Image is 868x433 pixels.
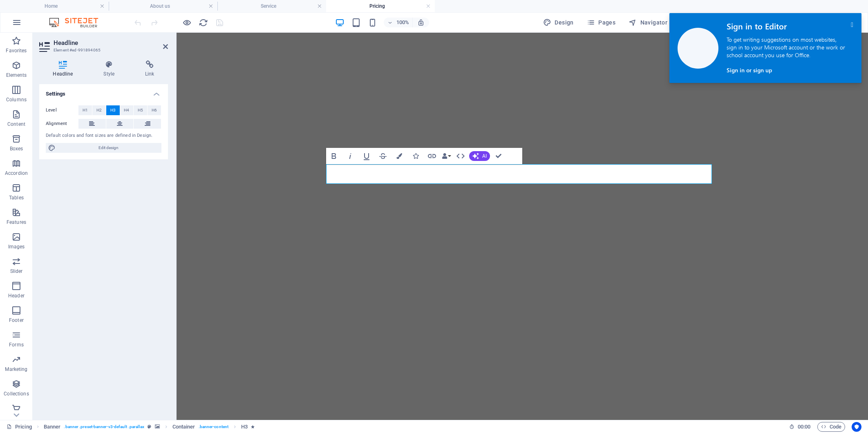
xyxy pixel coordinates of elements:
[106,105,120,115] button: H3
[491,148,506,164] button: Confirm (Ctrl+⏎)
[342,148,358,164] button: Italic (Ctrl+I)
[90,60,132,78] h4: Style
[540,16,577,29] button: Design
[109,2,217,11] h4: About us
[9,317,24,324] p: Footer
[7,219,26,225] p: Features
[396,18,409,27] h6: 100%
[384,18,413,27] button: 100%
[10,268,23,275] p: Slider
[441,148,452,164] button: Data Bindings
[789,422,811,432] h6: Session time
[584,16,619,29] button: Pages
[359,148,374,164] button: Underline (Ctrl+U)
[6,47,27,54] p: Favorites
[54,47,152,54] h3: Element #ed-991894065
[9,341,24,348] p: Forms
[83,105,88,115] span: H1
[58,143,159,153] span: Edit design
[852,422,861,432] button: Usercentrics
[6,96,27,103] p: Columns
[39,60,90,78] h4: Headline
[453,148,468,164] button: HTML
[172,422,195,432] span: Click to select. Double-click to edit
[5,366,27,373] p: Marketing
[46,105,78,115] label: Level
[217,2,326,11] h4: Service
[199,422,228,432] span: . banner-content
[9,194,24,201] p: Tables
[54,39,168,47] h2: Headline
[152,105,157,115] span: H6
[110,105,116,115] span: H3
[4,391,29,397] p: Collections
[391,148,407,164] button: Colors
[8,243,25,250] p: Images
[148,424,151,429] i: This element is a customizable preset
[155,424,160,429] i: This element contains a background
[138,105,143,115] span: H5
[7,121,25,127] p: Content
[39,84,168,99] h4: Settings
[46,132,161,139] div: Default colors and font sizes are defined in Design.
[132,60,168,78] h4: Link
[46,143,161,153] button: Edit design
[148,105,161,115] button: H6
[78,105,92,115] button: H1
[798,422,810,432] span: 00 00
[64,422,144,432] span: . banner .preset-banner-v3-default .parallax
[124,105,129,115] span: H4
[199,18,208,27] i: Reload page
[8,292,25,299] p: Header
[326,148,342,164] button: Bold (Ctrl+B)
[482,154,487,158] span: AI
[251,424,255,429] i: Element contains an animation
[375,148,391,164] button: Strikethrough
[241,422,248,432] span: Click to select. Double-click to edit
[629,18,667,27] span: Navigator
[134,105,147,115] button: H5
[424,148,440,164] button: Link
[540,16,577,29] div: Design (Ctrl+Alt+Y)
[5,170,28,176] p: Accordion
[543,18,574,27] span: Design
[803,424,805,430] span: :
[44,422,255,432] nav: breadcrumb
[47,18,108,27] img: Editor Logo
[417,19,425,26] i: On resize automatically adjust zoom level to fit chosen device.
[408,148,423,164] button: Icons
[6,72,27,78] p: Elements
[96,105,102,115] span: H2
[326,2,435,11] h4: Pricing
[821,422,841,432] span: Code
[7,422,32,432] a: Click to cancel selection. Double-click to open Pages
[46,119,78,129] label: Alignment
[198,18,208,27] button: reload
[625,16,671,29] button: Navigator
[44,422,61,432] span: Click to select. Double-click to edit
[92,105,106,115] button: H2
[120,105,134,115] button: H4
[817,422,845,432] button: Code
[469,151,490,161] button: AI
[587,18,615,27] span: Pages
[10,145,23,152] p: Boxes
